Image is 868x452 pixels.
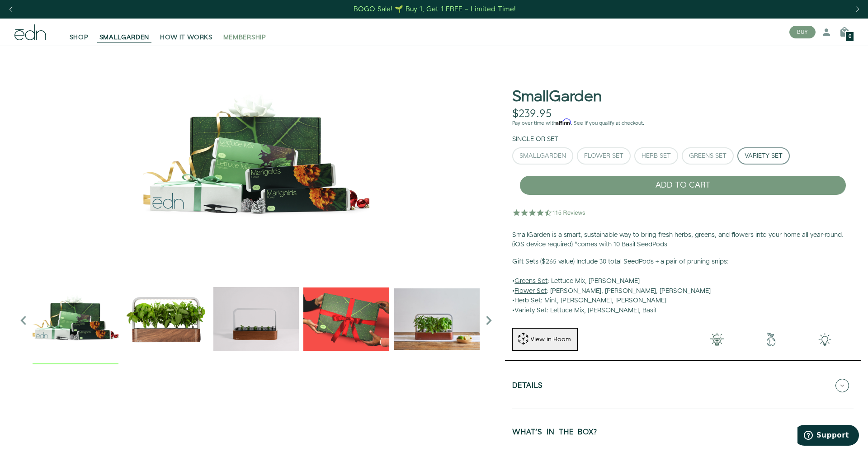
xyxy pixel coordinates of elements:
div: $239.95 [512,108,552,121]
img: 001-light-bulb.png [690,333,744,346]
div: Variety Set [745,153,783,159]
span: MEMBERSHIP [223,33,266,42]
button: ADD TO CART [519,175,846,195]
div: 1 / 6 [123,276,209,364]
a: MEMBERSHIP [218,22,272,42]
img: edn-smallgarden-mixed-herbs-table-product-2000px_1024x.jpg [394,276,480,362]
u: Greens Set [514,277,547,286]
div: Flower Set [584,153,623,159]
button: Herb Set [634,147,678,165]
label: Single or Set [512,135,558,144]
button: Greens Set [682,147,734,165]
img: 4.5 star rating [512,203,587,221]
img: EMAILS_-_Holiday_21_PT1_28_9986b34a-7908-4121-b1c1-9595d1e43abe_1024x.png [303,276,389,362]
h1: SmallGarden [512,89,602,105]
a: HOW IT WORKS [155,22,217,42]
span: Affirm [556,119,571,125]
a: SMALLGARDEN [94,22,155,42]
div: 4 / 6 [394,276,480,364]
span: SHOP [70,33,89,42]
button: SmallGarden [512,147,573,165]
span: SMALLGARDEN [99,33,150,42]
span: 0 [849,34,851,39]
div: BOGO Sale! 🌱 Buy 1, Get 1 FREE – Limited Time! [354,5,516,14]
button: BUY [789,26,816,38]
img: edn-holiday-value-variety-2-square_1000x.png [33,276,118,362]
button: Details [512,370,854,401]
div: View in Room [529,335,572,344]
div: 2 / 6 [213,276,299,364]
p: Pay over time with . See if you qualify at checkout. [512,119,854,127]
img: Official-EDN-SMALLGARDEN-HERB-HERO-SLV-2000px_1024x.png [123,276,209,362]
div: Herb Set [642,153,671,159]
p: SmallGarden is a smart, sustainable way to bring fresh herbs, greens, and flowers into your home ... [512,231,854,250]
p: • : Lettuce Mix, [PERSON_NAME] • : [PERSON_NAME], [PERSON_NAME], [PERSON_NAME] • : Mint, [PERSON_... [512,257,854,316]
h5: Details [512,382,543,392]
u: Variety Set [514,306,547,315]
img: green-earth.png [744,333,798,346]
iframe: Opens a widget where you can find more information [797,425,859,447]
u: Herb Set [514,296,541,305]
div: SmallGarden [519,153,566,159]
button: Variety Set [737,147,790,165]
b: Gift Sets ($265 value) Include 30 total SeedPods + a pair of pruning snips: [512,257,729,266]
a: SHOP [64,22,94,42]
i: Next slide [480,311,498,330]
img: edn-smallgarden-tech.png [798,333,852,346]
div: Greens Set [689,153,726,159]
button: WHAT'S IN THE BOX? [512,416,854,448]
a: BOGO Sale! 🌱 Buy 1, Get 1 FREE – Limited Time! [353,2,517,16]
button: Flower Set [577,147,631,165]
button: View in Room [512,328,578,351]
div: 3 / 6 [303,276,389,364]
img: edn-trim-basil.2021-09-07_14_55_24_1024x.gif [213,276,299,362]
u: Flower Set [514,287,547,296]
h5: WHAT'S IN THE BOX? [512,428,597,439]
span: HOW IT WORKS [160,33,212,42]
img: edn-holiday-value-variety-2-square_1000x.png [14,46,498,272]
i: Previous slide [14,311,33,330]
